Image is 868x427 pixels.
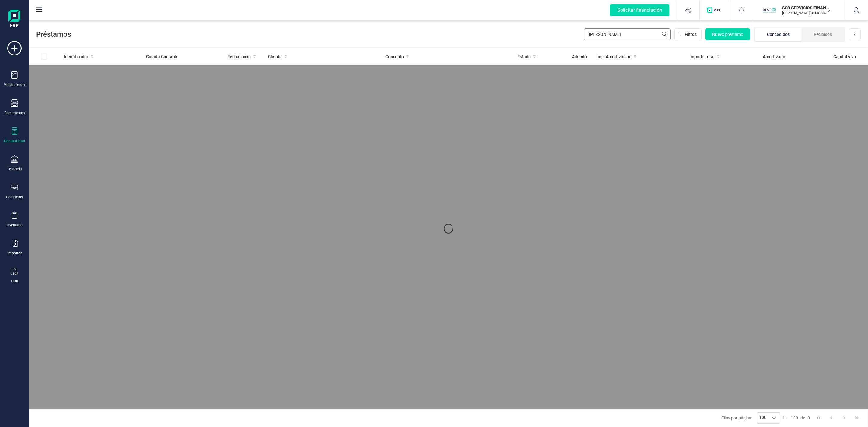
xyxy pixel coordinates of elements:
div: - [782,415,810,421]
span: Concepto [385,54,404,60]
img: Logo Finanedi [8,10,20,29]
span: Fecha inicio [228,54,251,60]
div: Solicitar financiación [610,4,669,16]
div: Contabilidad [4,139,25,143]
span: 0 [807,415,810,421]
span: Cliente [268,54,282,60]
div: Importar [8,251,22,256]
img: Logo de OPS [707,7,723,13]
button: Nuevo préstamo [705,28,750,40]
input: Buscar... [584,28,671,40]
div: OCR [11,279,18,284]
span: Filtros [685,31,697,37]
div: Tesorería [7,167,22,171]
span: Adeudo [572,54,587,60]
span: Préstamos [36,30,584,39]
span: Amortizado [763,54,785,60]
span: Estado [517,54,531,60]
button: Previous Page [826,412,837,424]
button: Logo de OPS [703,1,726,20]
button: Next Page [838,412,850,424]
p: SCD SERVICIOS FINANCIEROS SL [782,5,830,11]
button: Solicitar financiación [603,1,677,20]
span: Importe total [690,54,715,60]
button: Last Page [851,412,863,424]
p: [PERSON_NAME][DEMOGRAPHIC_DATA][DEMOGRAPHIC_DATA] [782,11,830,16]
span: Identificador [64,54,88,60]
button: SCSCD SERVICIOS FINANCIEROS SL[PERSON_NAME][DEMOGRAPHIC_DATA][DEMOGRAPHIC_DATA] [760,1,838,20]
div: Filas por página: [722,412,780,424]
li: Concedidos [755,28,802,41]
span: Imp. Amortización [596,54,631,60]
div: Contactos [6,195,23,199]
img: SC [763,4,776,17]
button: First Page [813,412,824,424]
span: Capital vivo [833,54,856,60]
span: 100 [791,415,798,421]
span: 100 [757,413,768,423]
span: de [800,415,805,421]
span: 1 [782,415,785,421]
button: Filtros [674,28,702,40]
div: Documentos [4,111,25,115]
div: Inventario [6,223,23,228]
span: Nuevo préstamo [712,31,743,37]
span: Cuenta Contable [146,54,178,60]
div: Validaciones [4,83,25,87]
li: Recibidos [802,28,844,41]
